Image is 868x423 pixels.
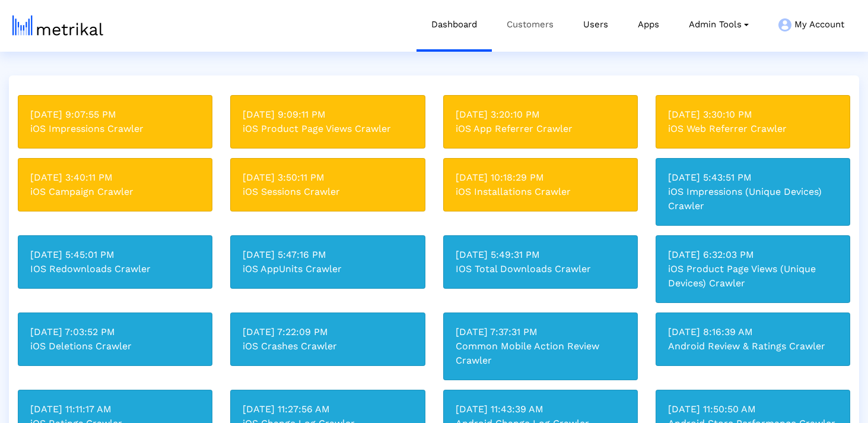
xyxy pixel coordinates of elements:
[668,325,838,339] div: [DATE] 8:16:39 AM
[243,171,412,185] div: [DATE] 3:50:11 PM
[668,262,838,291] div: iOS Product Page Views (Unique Devices) Crawler
[668,185,838,213] div: iOS Impressions (Unique Devices) Crawler
[30,108,200,122] div: [DATE] 9:07:55 PM
[668,108,838,122] div: [DATE] 3:30:10 PM
[243,339,412,353] div: iOS Crashes Crawler
[668,339,838,353] div: Android Review & Ratings Crawler
[456,171,625,185] div: [DATE] 10:18:29 PM
[30,185,200,199] div: iOS Campaign Crawler
[243,248,412,262] div: [DATE] 5:47:16 PM
[243,108,412,122] div: [DATE] 9:09:11 PM
[668,122,838,136] div: iOS Web Referrer Crawler
[456,402,625,416] div: [DATE] 11:43:39 AM
[243,325,412,339] div: [DATE] 7:22:09 PM
[30,122,200,136] div: iOS Impressions Crawler
[456,248,625,262] div: [DATE] 5:49:31 PM
[243,185,412,199] div: iOS Sessions Crawler
[456,339,625,368] div: Common Mobile Action Review Crawler
[668,402,838,416] div: [DATE] 11:50:50 AM
[456,262,625,276] div: IOS Total Downloads Crawler
[243,402,412,416] div: [DATE] 11:27:56 AM
[30,171,200,185] div: [DATE] 3:40:11 PM
[243,262,412,276] div: iOS AppUnits Crawler
[668,248,838,262] div: [DATE] 6:32:03 PM
[30,248,200,262] div: [DATE] 5:45:01 PM
[243,122,412,136] div: iOS Product Page Views Crawler
[30,402,200,416] div: [DATE] 11:11:17 AM
[456,122,625,136] div: iOS App Referrer Crawler
[30,339,200,353] div: iOS Deletions Crawler
[12,15,103,36] img: metrical-logo-light.png
[30,262,200,276] div: IOS Redownloads Crawler
[456,108,625,122] div: [DATE] 3:20:10 PM
[668,171,838,185] div: [DATE] 5:43:51 PM
[456,325,625,339] div: [DATE] 7:37:31 PM
[30,325,200,339] div: [DATE] 7:03:52 PM
[778,18,791,31] img: my-account-menu-icon.png
[456,185,625,199] div: iOS Installations Crawler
